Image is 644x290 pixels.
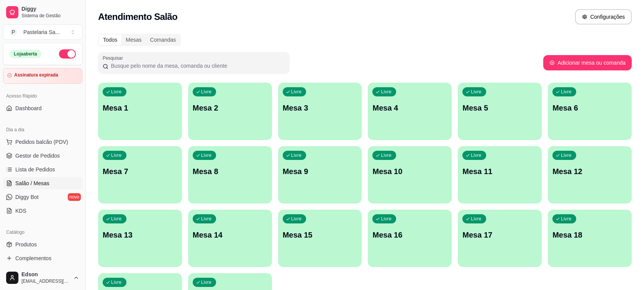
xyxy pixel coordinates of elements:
[201,216,212,222] p: Livre
[3,269,82,287] button: Edson[EMAIL_ADDRESS][DOMAIN_NAME]
[21,6,79,13] span: Diggy
[548,83,632,140] button: LivreMesa 6
[15,193,39,201] span: Diggy Bot
[111,89,122,95] p: Livre
[15,152,60,160] span: Gestor de Pedidos
[471,89,482,95] p: Livre
[201,279,212,285] p: Livre
[3,205,82,217] a: KDS
[548,210,632,267] button: LivreMesa 18
[15,104,42,112] span: Dashboard
[3,177,82,189] a: Salão / Mesas
[99,34,121,45] div: Todos
[111,152,122,158] p: Livre
[291,152,302,158] p: Livre
[3,136,82,148] button: Pedidos balcão (PDV)
[111,279,122,285] p: Livre
[278,146,362,204] button: LivreMesa 9
[3,163,82,176] a: Lista de Pedidos
[98,146,182,204] button: LivreMesa 7
[188,210,272,267] button: LivreMesa 14
[15,166,55,173] span: Lista de Pedidos
[15,179,49,187] span: Salão / Mesas
[121,34,146,45] div: Mesas
[462,230,537,240] p: Mesa 17
[283,230,357,240] p: Mesa 15
[381,89,392,95] p: Livre
[201,152,212,158] p: Livre
[552,166,627,177] p: Mesa 12
[561,216,572,222] p: Livre
[3,124,82,136] div: Dia a dia
[575,9,632,24] button: Configurações
[21,278,70,284] span: [EMAIL_ADDRESS][DOMAIN_NAME]
[291,89,302,95] p: Livre
[458,210,542,267] button: LivreMesa 17
[98,210,182,267] button: LivreMesa 13
[368,210,452,267] button: LivreMesa 16
[98,83,182,140] button: LivreMesa 1
[283,166,357,177] p: Mesa 9
[188,146,272,204] button: LivreMesa 8
[59,49,76,59] button: Alterar Status
[193,230,267,240] p: Mesa 14
[188,83,272,140] button: LivreMesa 2
[111,216,122,222] p: Livre
[21,271,70,278] span: Edson
[368,146,452,204] button: LivreMesa 10
[372,230,447,240] p: Mesa 16
[458,83,542,140] button: LivreMesa 5
[10,50,41,58] div: Loja aberta
[552,230,627,240] p: Mesa 18
[552,103,627,113] p: Mesa 6
[3,226,82,238] div: Catálogo
[462,166,537,177] p: Mesa 11
[146,34,180,45] div: Comandas
[23,28,60,36] div: Pastelaria Sa ...
[283,103,357,113] p: Mesa 3
[561,89,572,95] p: Livre
[98,11,177,23] h2: Atendimento Salão
[462,103,537,113] p: Mesa 5
[10,28,17,36] span: P
[543,55,632,70] button: Adicionar mesa ou comanda
[103,166,177,177] p: Mesa 7
[15,241,37,248] span: Produtos
[3,90,82,102] div: Acesso Rápido
[548,146,632,204] button: LivreMesa 12
[561,152,572,158] p: Livre
[3,150,82,162] a: Gestor de Pedidos
[103,230,177,240] p: Mesa 13
[103,103,177,113] p: Mesa 1
[3,102,82,114] a: Dashboard
[3,252,82,264] a: Complementos
[3,68,82,84] a: Assinatura expirada
[15,207,26,215] span: KDS
[14,72,58,78] article: Assinatura expirada
[15,254,51,262] span: Complementos
[372,166,447,177] p: Mesa 10
[372,103,447,113] p: Mesa 4
[201,89,212,95] p: Livre
[3,191,82,203] a: Diggy Botnovo
[291,216,302,222] p: Livre
[278,83,362,140] button: LivreMesa 3
[3,3,82,21] a: DiggySistema de Gestão
[278,210,362,267] button: LivreMesa 15
[3,24,82,40] button: Select a team
[381,152,392,158] p: Livre
[193,103,267,113] p: Mesa 2
[471,216,482,222] p: Livre
[471,152,482,158] p: Livre
[458,146,542,204] button: LivreMesa 11
[193,166,267,177] p: Mesa 8
[368,83,452,140] button: LivreMesa 4
[108,62,285,70] input: Pesquisar
[15,138,68,146] span: Pedidos balcão (PDV)
[21,13,79,19] span: Sistema de Gestão
[381,216,392,222] p: Livre
[103,55,126,61] label: Pesquisar
[3,238,82,251] a: Produtos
